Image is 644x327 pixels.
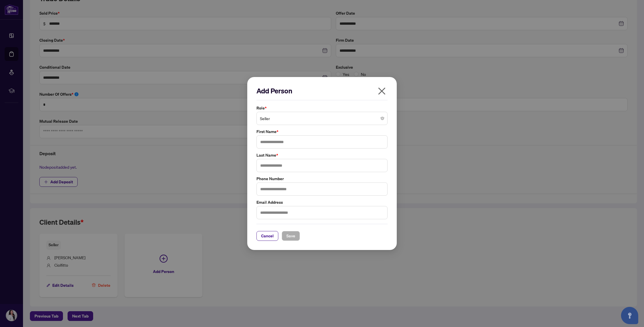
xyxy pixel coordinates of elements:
label: Phone Number [256,176,388,182]
button: Open asap [621,307,638,324]
label: Role [256,105,388,111]
span: close-circle [381,117,384,120]
h2: Add Person [256,86,388,95]
span: Cancel [261,231,274,241]
label: Last Name [256,152,388,158]
span: close [377,86,386,96]
label: Email Address [256,199,388,205]
label: First Name [256,128,388,135]
span: Seller [260,113,384,124]
button: Save [282,231,300,241]
button: Cancel [256,231,278,241]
